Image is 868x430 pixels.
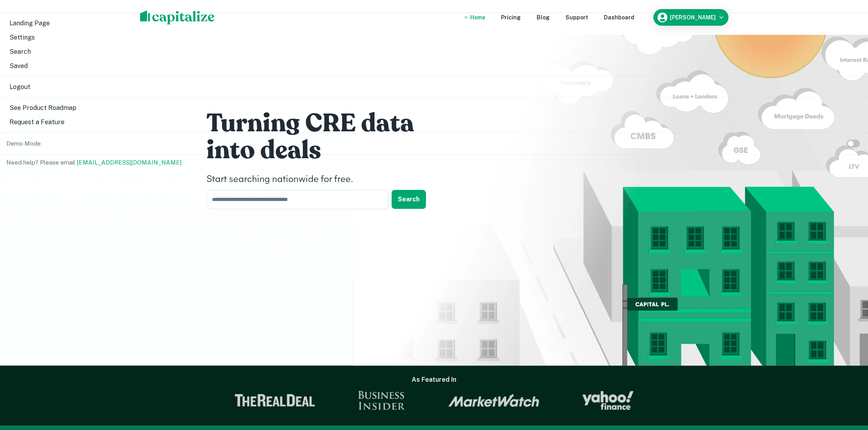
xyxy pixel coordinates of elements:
[3,16,865,30] li: Landing Page
[3,101,865,115] li: See Product Roadmap
[3,139,44,148] p: Demo Mode
[3,30,865,45] li: Settings
[828,367,868,405] iframe: Chat Widget
[3,59,865,73] li: Saved
[77,159,182,166] a: [EMAIL_ADDRESS][DOMAIN_NAME]
[3,80,865,94] li: Logout
[3,45,865,59] li: Search
[6,158,862,167] p: Need help? Please email
[3,115,865,129] li: Request a Feature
